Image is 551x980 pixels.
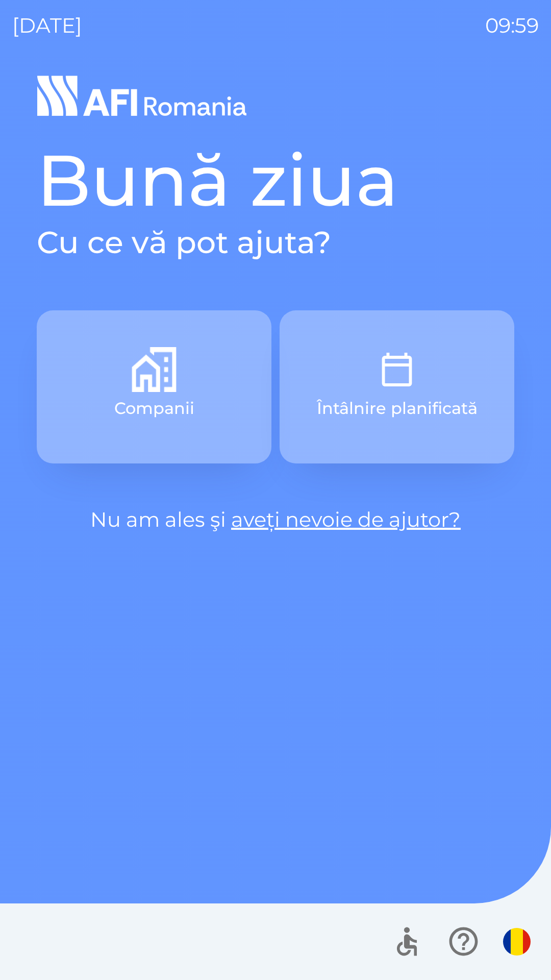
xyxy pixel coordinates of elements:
[37,310,271,463] button: Companii
[231,507,461,532] a: aveți nevoie de ajutor?
[374,347,419,392] img: 8d7ece35-bdbc-4bf8-82f1-eadb5a162c66.png
[37,137,514,224] h1: Bună ziua
[37,504,514,535] p: Nu am ales şi
[485,10,539,41] p: 09:59
[114,396,194,421] p: Companii
[280,310,514,463] button: Întâlnire planificată
[132,347,177,392] img: b9f982fa-e31d-4f99-8b4a-6499fa97f7a5.png
[317,396,478,421] p: Întâlnire planificată
[503,928,531,955] img: ro flag
[37,71,514,120] img: Logo
[12,10,82,41] p: [DATE]
[37,224,514,261] h2: Cu ce vă pot ajuta?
